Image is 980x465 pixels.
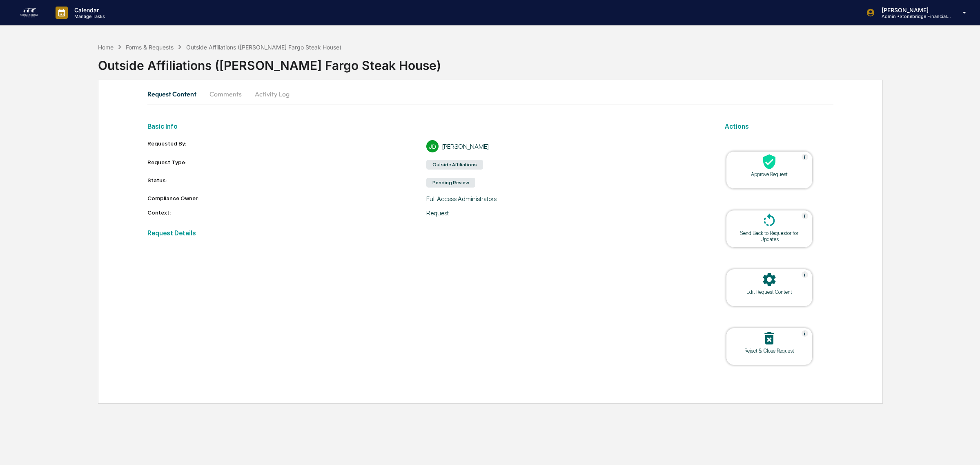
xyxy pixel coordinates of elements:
div: Outside Affiliations ([PERSON_NAME] Fargo Steak House) [98,51,980,73]
div: Outside Affiliations ([PERSON_NAME] Fargo Steak House) [186,44,341,51]
div: [PERSON_NAME] [442,143,489,150]
img: Help [802,271,808,278]
div: Status: [147,177,426,188]
h2: Basic Info [147,123,705,130]
div: Approve Request [733,171,806,177]
img: Help [802,154,808,160]
div: JD [426,140,439,152]
button: Request Content [147,84,203,104]
div: Requested By: [147,140,426,152]
img: Help [802,330,808,337]
p: [PERSON_NAME] [875,7,951,13]
p: Manage Tasks [68,13,109,19]
div: Home [98,44,114,51]
div: Compliance Owner: [147,195,426,203]
div: Full Access Administrators [426,195,705,203]
div: Request [426,209,705,217]
div: Pending Review [426,178,475,188]
div: Send Back to Requestor for Updates [733,230,806,242]
button: Comments [203,84,248,104]
div: Outside Affiliations [426,160,483,170]
div: Context: [147,209,426,217]
img: Help [802,212,808,219]
div: Reject & Close Request [733,348,806,354]
h2: Request Details [147,229,705,237]
p: Calendar [68,7,109,13]
h2: Actions [725,123,833,130]
button: Activity Log [248,84,296,104]
img: logo [20,6,39,19]
p: Admin • Stonebridge Financial Group [875,13,951,19]
div: Edit Request Content [733,289,806,295]
div: secondary tabs example [147,84,833,104]
div: Forms & Requests [126,44,174,51]
div: Request Type: [147,159,426,170]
